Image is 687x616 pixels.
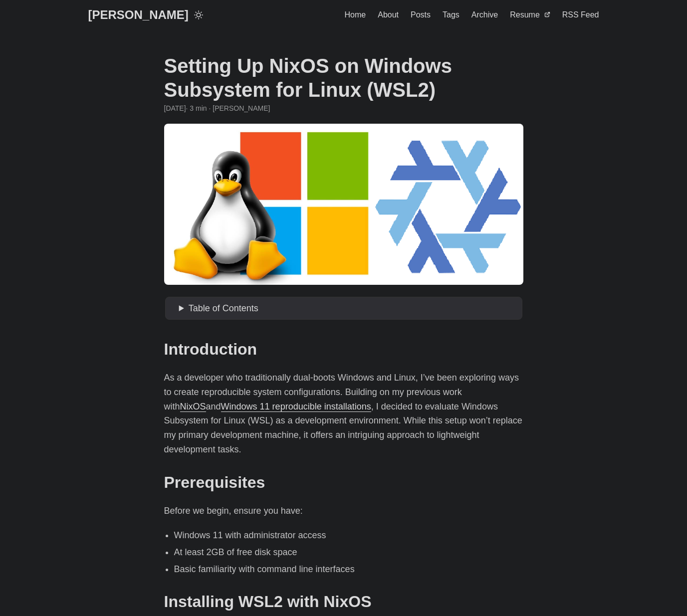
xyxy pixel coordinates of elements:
span: Resume [510,10,540,19]
p: As a developer who traditionally dual-boots Windows and Linux, I’ve been exploring ways to create... [164,371,523,457]
a: NixOS [180,402,206,411]
summary: Table of Contents [179,301,518,316]
span: About [378,10,399,19]
li: At least 2GB of free disk space [174,545,523,560]
span: Table of Contents [189,303,258,313]
p: Before we begin, ensure you have: [164,504,523,518]
h2: Prerequisites [164,473,523,492]
h2: Introduction [164,340,523,359]
span: Archive [471,10,498,19]
h2: Installing WSL2 with NixOS [164,592,523,611]
li: Basic familiarity with command line interfaces [174,562,523,577]
span: Home [345,10,366,19]
span: RSS Feed [562,10,599,19]
h1: Setting Up NixOS on Windows Subsystem for Linux (WSL2) [164,54,523,102]
div: · 3 min · [PERSON_NAME] [164,103,523,114]
a: Windows 11 reproducible installations [221,402,371,411]
span: Tags [443,10,459,19]
span: Posts [411,10,431,19]
span: 2024-12-17 21:31:58 -0500 -0500 [164,103,186,114]
li: Windows 11 with administrator access [174,528,523,543]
